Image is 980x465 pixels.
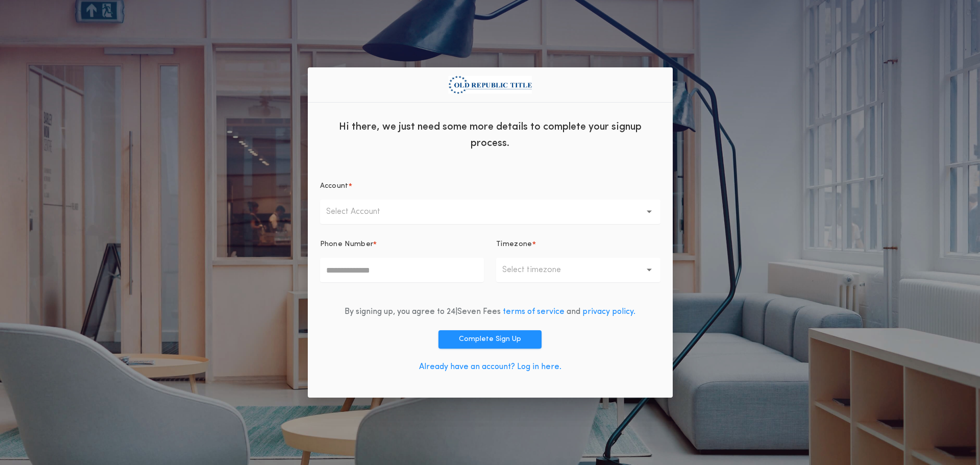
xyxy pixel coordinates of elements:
[308,111,673,157] div: Hi there, we just need some more details to complete your signup process.
[326,206,397,218] p: Select Account
[419,363,561,371] a: Already have an account? Log in here.
[582,308,635,316] a: privacy policy.
[438,330,542,349] button: Complete Sign Up
[448,76,532,94] img: org logo
[502,264,577,276] p: Select timezone
[496,258,660,282] button: Select timezone
[503,308,565,316] a: terms of service
[345,306,635,318] div: By signing up, you agree to 24|Seven Fees and
[496,239,532,250] p: Timezone
[320,200,660,224] button: Select Account
[320,181,349,191] p: Account
[320,258,484,282] input: Phone Number*
[320,239,374,250] p: Phone Number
